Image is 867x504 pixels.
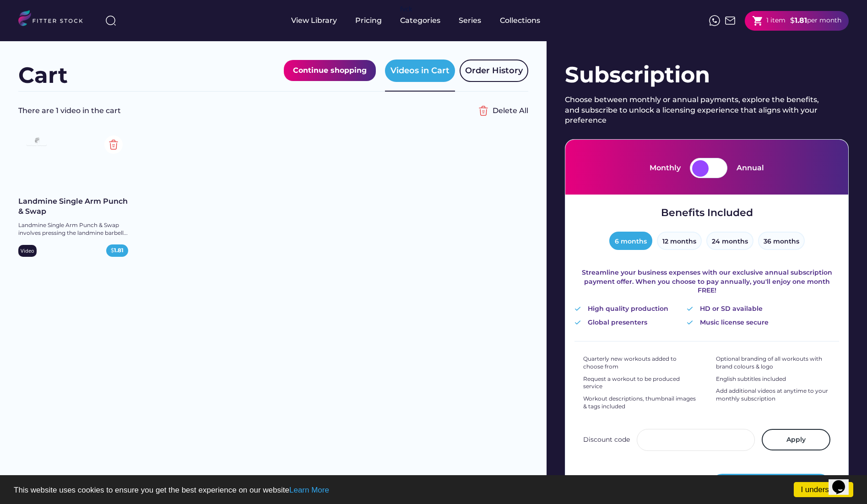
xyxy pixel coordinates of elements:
[400,16,440,26] div: Categories
[709,15,720,26] img: meteor-icons_whatsapp%20%281%29.svg
[23,135,50,150] img: Frame%2079%20%281%29.svg
[716,355,830,371] div: Optional branding of all workouts with brand colours & logo
[687,307,693,311] img: Vector%20%282%29.svg
[465,65,523,76] div: Order History
[18,60,68,91] div: Cart
[588,318,647,327] div: Global presenters
[700,318,769,327] div: Music license secure
[21,247,34,254] div: Video
[14,486,853,494] p: This website uses cookies to ensure you get the best experience on our website
[574,307,581,311] img: Vector%20%282%29.svg
[18,10,91,29] img: LOGO.svg
[18,196,128,217] div: Landmine Single Arm Punch & Swap
[583,395,698,411] div: Workout descriptions, thumbnail images & tags included
[459,16,482,26] div: Series
[737,163,764,173] div: Annual
[390,65,450,76] div: Videos in Cart
[114,247,124,254] strong: 1.81
[583,375,698,391] div: Request a workout to be produced service
[807,16,841,25] div: per month
[766,16,786,25] div: 1 item
[583,435,630,444] div: Discount code
[794,482,853,497] a: I understand!
[565,95,826,125] div: Choose between monthly or annual payments, explore the benefits, and subscribe to unlock a licens...
[18,222,128,237] div: Landmine Single Arm Punch & Swap involves pressing the landmine barbell...
[583,355,698,371] div: Quarterly new workouts added to choose from
[104,135,123,154] img: Group%201000002354.svg
[400,5,412,14] div: fvck
[574,268,839,295] div: Streamline your business expenses with our exclusive annual subscription payment offer. When you ...
[500,16,540,26] div: Collections
[493,106,528,116] div: Delete All
[706,232,753,250] button: 24 months
[657,232,702,250] button: 12 months
[716,387,830,403] div: Add additional videos at anytime to your monthly subscription
[725,15,736,26] img: Frame%2051.svg
[609,232,652,250] button: 6 months
[762,429,830,451] button: Apply
[565,60,849,90] div: Subscription
[700,304,763,314] div: HD or SD available
[790,16,795,26] div: $
[758,232,805,250] button: 36 months
[291,16,337,26] div: View Library
[829,467,858,495] iframe: chat widget
[111,247,124,255] div: $
[588,304,668,314] div: High quality production
[574,320,581,325] img: Vector%20%282%29.svg
[293,65,367,76] div: Continue shopping
[650,163,681,173] div: Monthly
[687,320,693,325] img: Vector%20%282%29.svg
[716,375,786,383] div: English subtitles included
[105,15,116,26] img: search-normal%203.svg
[661,206,753,220] div: Benefits Included
[355,16,382,26] div: Pricing
[752,15,764,27] button: shopping_cart
[795,16,807,25] strong: 1.81
[289,486,329,494] a: Learn More
[474,102,493,120] img: Group%201000002356%20%282%29.svg
[711,474,830,496] button: Proceed with subscription
[18,106,474,116] div: There are 1 video in the cart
